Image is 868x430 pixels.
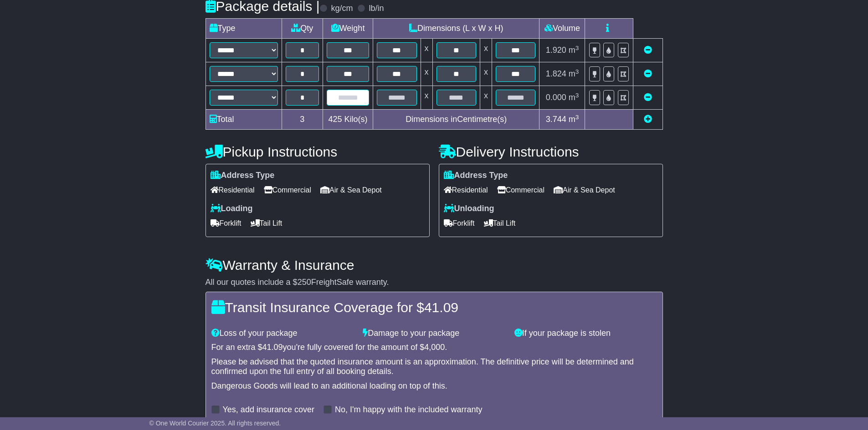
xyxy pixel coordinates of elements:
sup: 3 [575,92,579,99]
h4: Delivery Instructions [439,144,663,159]
div: For an extra $ you're fully covered for the amount of $ . [211,343,657,353]
td: x [421,62,432,86]
span: 425 [329,115,342,124]
td: Weight [323,19,373,39]
td: 3 [282,110,323,130]
span: Forklift [444,216,475,230]
a: Remove this item [644,69,652,78]
td: Dimensions in Centimetre(s) [373,110,539,130]
span: m [569,69,579,78]
span: Tail Lift [484,216,516,230]
span: 4,000 [424,343,445,352]
span: Air & Sea Depot [320,183,382,197]
div: Dangerous Goods will lead to an additional loading on top of this. [211,381,657,391]
span: Residential [444,183,488,197]
td: Qty [282,19,323,39]
h4: Transit Insurance Coverage for $ [211,300,657,315]
td: x [421,86,432,110]
td: x [480,39,492,62]
label: Yes, add insurance cover [223,405,314,415]
span: 1.824 [546,69,566,78]
span: Forklift [211,216,241,230]
span: Tail Lift [251,216,282,230]
label: Unloading [444,204,494,214]
span: 3.744 [546,115,566,124]
td: Total [205,110,282,130]
h4: Warranty & Insurance [205,258,663,273]
label: Address Type [444,171,508,181]
span: 41.09 [262,343,283,352]
span: Commercial [497,183,544,197]
span: 250 [298,278,311,287]
td: x [421,39,432,62]
td: Type [205,19,282,39]
td: Dimensions (L x W x H) [373,19,539,39]
span: Commercial [264,183,311,197]
a: Remove this item [644,93,652,102]
span: m [569,93,579,102]
td: Kilo(s) [323,110,373,130]
label: No, I'm happy with the included warranty [335,405,483,415]
span: m [569,46,579,55]
span: 41.09 [424,300,458,315]
span: m [569,115,579,124]
sup: 3 [575,45,579,51]
span: © One World Courier 2025. All rights reserved. [149,420,281,427]
td: x [480,86,492,110]
span: Residential [211,183,255,197]
label: kg/cm [331,4,353,14]
span: 1.920 [546,46,566,55]
a: Add new item [644,115,652,124]
sup: 3 [575,114,579,121]
span: Air & Sea Depot [554,183,615,197]
span: 0.000 [546,93,566,102]
sup: 3 [575,68,579,75]
td: Volume [539,19,585,39]
a: Remove this item [644,46,652,55]
div: Damage to your package [358,329,510,339]
h4: Pickup Instructions [205,144,430,159]
label: Loading [211,204,253,214]
td: x [480,62,492,86]
div: All our quotes include a $ FreightSafe warranty. [205,278,663,288]
div: If your package is stolen [510,329,662,339]
label: Address Type [211,171,275,181]
div: Please be advised that the quoted insurance amount is an approximation. The definitive price will... [211,357,657,377]
div: Loss of your package [207,329,359,339]
label: lb/in [369,4,384,14]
